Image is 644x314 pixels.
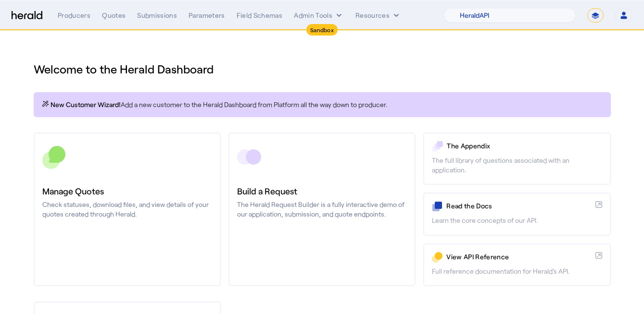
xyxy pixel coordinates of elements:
[306,24,338,36] div: Sandbox
[34,133,221,286] a: Manage QuotesCheck statuses, download files, and view details of your quotes created through Herald.
[423,133,610,185] a: The AppendixThe full library of questions associated with an application.
[12,11,42,20] img: Herald Logo
[237,11,283,20] div: Field Schemas
[42,184,212,198] h3: Manage Quotes
[423,193,610,235] a: Read the DocsLearn the core concepts of our API.
[58,11,90,20] div: Producers
[423,243,610,286] a: View API ReferenceFull reference documentation for Herald's API.
[189,11,225,20] div: Parameters
[447,141,602,151] p: The Appendix
[446,201,591,211] p: Read the Docs
[228,133,416,286] a: Build a RequestThe Herald Request Builder is a fully interactive demo of our application, submiss...
[355,11,401,20] button: Resources dropdown menu
[432,156,602,175] p: The full library of questions associated with an application.
[446,252,591,262] p: View API Reference
[41,100,603,109] p: Add a new customer to the Herald Dashboard from Platform all the way down to producer.
[237,184,407,198] h3: Build a Request
[294,11,344,20] button: internal dropdown menu
[51,100,121,109] span: New Customer Wizard!
[432,216,602,225] p: Learn the core concepts of our API.
[34,61,611,77] h1: Welcome to the Herald Dashboard
[432,266,602,276] p: Full reference documentation for Herald's API.
[42,200,212,219] p: Check statuses, download files, and view details of your quotes created through Herald.
[237,200,407,219] p: The Herald Request Builder is a fully interactive demo of our application, submission, and quote ...
[137,11,177,20] div: Submissions
[102,11,126,20] div: Quotes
